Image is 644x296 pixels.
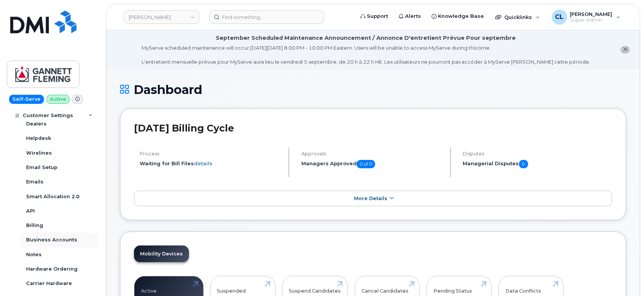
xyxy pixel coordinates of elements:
div: MyServe scheduled maintenance will occur [DATE][DATE] 8:00 PM - 10:00 PM Eastern. Users will be u... [142,44,590,66]
h5: Managerial Disputes [463,160,612,168]
h4: Disputes [463,151,612,157]
div: September Scheduled Maintenance Announcement / Annonce D'entretient Prévue Pour septembre [216,34,516,42]
h1: Dashboard [120,83,626,96]
button: close notification [621,46,630,54]
span: 0 of 0 [357,160,375,168]
span: More Details [354,196,387,201]
a: Mobility Devices [134,246,189,262]
h4: Approvals [301,151,444,157]
li: Waiting for Bill Files [140,160,282,167]
a: details [194,160,212,166]
h5: Managers Approved [301,160,444,168]
span: 0 [519,160,528,168]
h2: [DATE] Billing Cycle [134,122,612,134]
h4: Process [140,151,282,157]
